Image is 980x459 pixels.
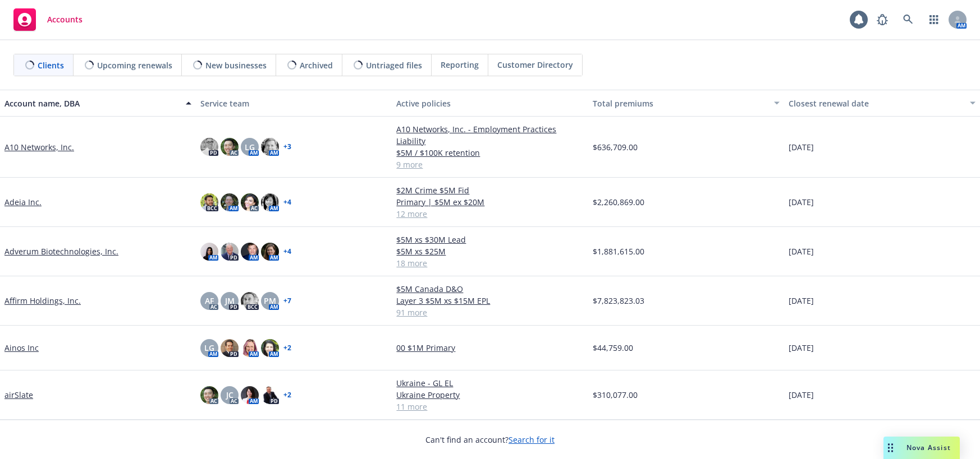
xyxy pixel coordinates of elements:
[283,248,291,255] a: + 4
[97,59,172,71] span: Upcoming renewals
[4,196,42,208] a: Adeia Inc.
[196,90,392,117] button: Service team
[396,377,583,389] a: Ukraine - GL EL
[4,342,39,354] a: Ainos Inc
[593,245,644,257] span: $1,881,615.00
[396,257,583,269] a: 18 more
[593,196,644,208] span: $2,260,869.00
[47,15,83,24] span: Accounts
[883,437,897,459] div: Drag to move
[396,295,583,307] a: Layer 3 $5M xs $15M EPL
[4,98,179,109] div: Account name, DBA
[221,138,239,156] img: photo
[261,386,279,404] img: photo
[241,292,259,310] img: photo
[261,243,279,261] img: photo
[396,307,583,318] a: 91 more
[441,59,479,71] span: Reporting
[593,141,638,153] span: $636,709.00
[497,59,573,71] span: Customer Directory
[871,8,894,31] a: Report a Bug
[241,386,259,404] img: photo
[789,342,814,354] span: [DATE]
[425,434,555,446] span: Can't find an account?
[264,295,276,307] span: PM
[300,59,333,71] span: Archived
[396,208,583,220] a: 12 more
[396,184,583,196] a: $2M Crime $5M Fid
[4,141,74,153] a: A10 Networks, Inc.
[396,234,583,245] a: $5M xs $30M Lead
[241,193,259,211] img: photo
[897,8,919,31] a: Search
[241,243,259,261] img: photo
[396,389,583,401] a: Ukraine Property
[9,4,87,35] a: Accounts
[205,295,214,307] span: AF
[593,98,767,109] div: Total premiums
[396,123,583,147] a: A10 Networks, Inc. - Employment Practices Liability
[789,196,814,208] span: [DATE]
[784,90,980,117] button: Closest renewal date
[200,98,387,109] div: Service team
[38,59,64,71] span: Clients
[221,339,239,357] img: photo
[883,437,960,459] button: Nova Assist
[789,245,814,257] span: [DATE]
[789,98,963,109] div: Closest renewal date
[204,342,214,354] span: LG
[789,389,814,401] span: [DATE]
[205,59,267,71] span: New businesses
[261,339,279,357] img: photo
[593,389,638,401] span: $310,077.00
[789,295,814,307] span: [DATE]
[261,138,279,156] img: photo
[396,196,583,208] a: Primary | $5M ex $20M
[221,193,239,211] img: photo
[283,345,291,351] a: + 2
[241,339,259,357] img: photo
[392,90,588,117] button: Active policies
[283,143,291,150] a: + 3
[789,141,814,153] span: [DATE]
[396,283,583,295] a: $5M Canada D&O
[261,193,279,211] img: photo
[509,434,555,445] a: Search for it
[200,138,218,156] img: photo
[200,193,218,211] img: photo
[396,342,583,354] a: 00 $1M Primary
[283,199,291,206] a: + 4
[396,98,583,109] div: Active policies
[593,295,644,307] span: $7,823,823.03
[221,243,239,261] img: photo
[200,243,218,261] img: photo
[396,159,583,170] a: 9 more
[588,90,784,117] button: Total premiums
[4,295,81,307] a: Affirm Holdings, Inc.
[396,147,583,159] a: $5M / $100K retention
[396,401,583,412] a: 11 more
[366,59,422,71] span: Untriaged files
[396,245,583,257] a: $5M xs $25M
[245,141,255,153] span: LG
[283,392,291,398] a: + 2
[200,386,218,404] img: photo
[283,298,291,304] a: + 7
[923,8,945,31] a: Switch app
[225,295,235,307] span: JM
[906,443,951,452] span: Nova Assist
[4,389,33,401] a: airSlate
[593,342,633,354] span: $44,759.00
[226,389,233,401] span: JC
[4,245,118,257] a: Adverum Biotechnologies, Inc.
